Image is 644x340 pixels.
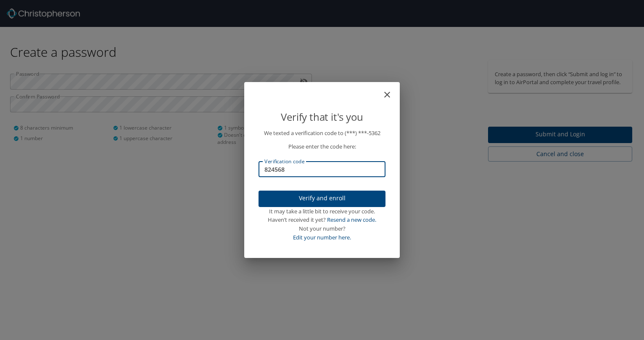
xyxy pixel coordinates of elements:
[259,224,385,233] div: Not your number?
[259,191,385,207] button: Verify and enroll
[259,109,385,125] p: Verify that it's you
[386,85,396,96] button: close
[259,142,385,151] p: Please enter the code here:
[259,207,385,216] div: It may take a little bit to receive your code.
[327,216,376,223] a: Resend a new code.
[259,129,385,138] p: We texted a verification code to (***) ***- 5362
[259,215,385,224] div: Haven’t received it yet?
[293,234,351,241] a: Edit your number here.
[265,193,379,204] span: Verify and enroll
